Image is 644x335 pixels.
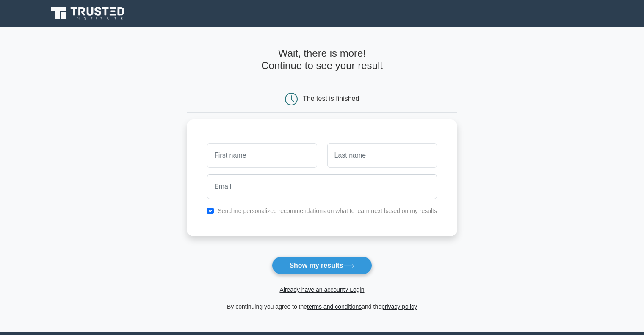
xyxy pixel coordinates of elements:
[303,95,359,102] div: The test is finished
[381,303,417,310] a: privacy policy
[307,303,362,310] a: terms and conditions
[272,257,372,274] button: Show my results
[327,143,437,168] input: Last name
[218,208,437,214] label: Send me personalized recommendations on what to learn next based on my results
[207,174,437,199] input: Email
[187,47,457,72] h4: Wait, there is more! Continue to see your result
[182,302,462,312] div: By continuing you agree to the and the
[279,286,364,293] a: Already have an account? Login
[207,143,317,168] input: First name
